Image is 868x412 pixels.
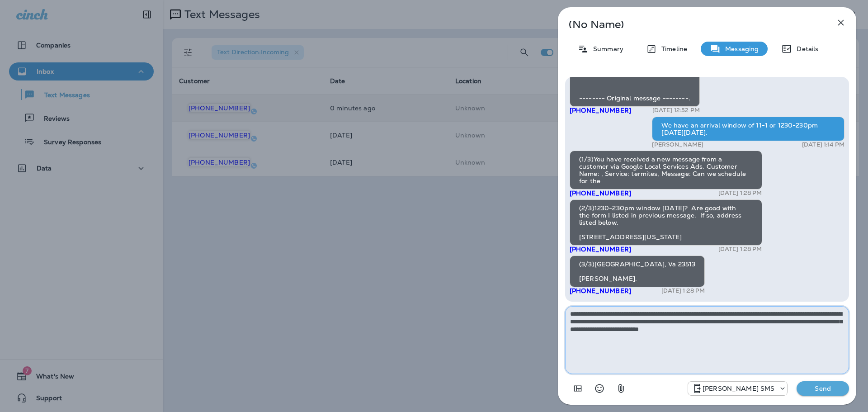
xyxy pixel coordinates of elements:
p: [DATE] 1:28 PM [661,287,705,294]
div: (3/3)[GEOGRAPHIC_DATA], Va 23513 [PERSON_NAME]. [570,256,705,287]
div: +1 (757) 760-3335 [688,383,787,394]
span: [PHONE_NUMBER] [570,245,631,253]
p: Summary [589,45,623,52]
button: Send [797,381,849,396]
span: [PHONE_NUMBER] [570,189,631,197]
div: (2/3)1230-230pm window [DATE]? Are good with the form I listed in previous message. If so, addres... [570,199,762,246]
p: [DATE] 1:28 PM [718,189,762,197]
p: Messaging [721,45,759,52]
span: [PHONE_NUMBER] [570,106,631,114]
p: (No Name) [569,21,816,28]
div: We have an arrival window of 11-1 or 1230-230pm [DATE][DATE]. [652,117,844,141]
span: [PHONE_NUMBER] [570,287,631,295]
p: [PERSON_NAME] [652,141,703,148]
button: Select an emoji [590,379,609,398]
p: Send [804,384,842,393]
p: [PERSON_NAME] SMS [703,385,774,392]
div: (1/3)You have received a new message from a customer via Google Local Services Ads. Customer Name... [570,151,762,189]
p: [DATE] 1:14 PM [802,141,844,148]
p: [DATE] 12:52 PM [652,107,700,114]
p: Details [792,45,818,52]
button: Add in a premade template [569,379,587,398]
p: [DATE] 1:28 PM [718,246,762,253]
p: Timeline [657,45,687,52]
